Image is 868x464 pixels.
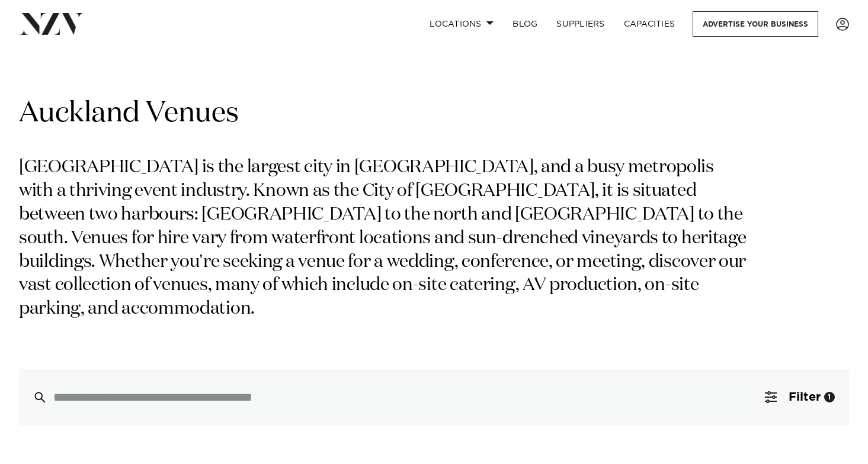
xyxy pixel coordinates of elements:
[693,11,818,37] a: Advertise your business
[503,11,547,37] a: BLOG
[547,11,614,37] a: SUPPLIERS
[420,11,503,37] a: Locations
[751,369,849,426] button: Filter1
[824,392,835,402] div: 1
[789,391,821,403] span: Filter
[19,156,751,321] p: [GEOGRAPHIC_DATA] is the largest city in [GEOGRAPHIC_DATA], and a busy metropolis with a thriving...
[19,13,84,34] img: nzv-logo.png
[614,11,685,37] a: Capacities
[19,95,849,133] h1: Auckland Venues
